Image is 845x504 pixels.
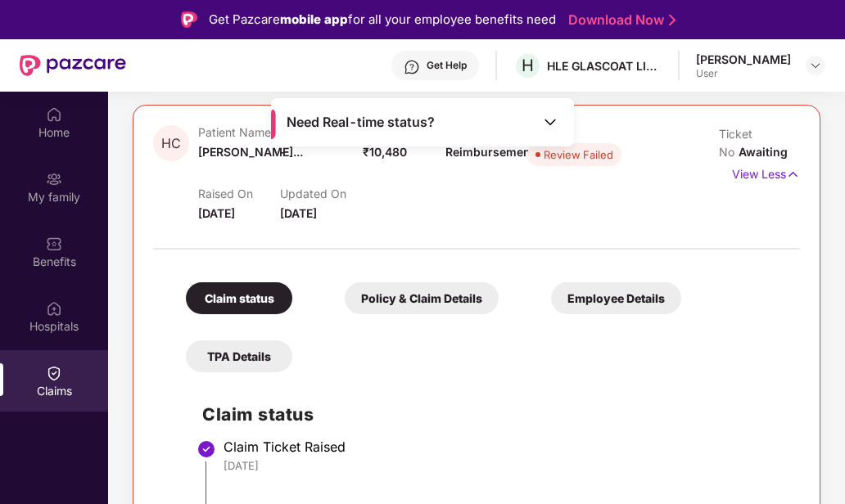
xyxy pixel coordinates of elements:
[542,114,558,130] img: Toggle Icon
[198,125,281,139] p: Patient Name
[46,300,62,317] img: svg+xml;base64,PHN2ZyBpZD0iSG9zcGl0YWxzIiB4bWxucz0iaHR0cDovL3d3dy53My5vcmcvMjAwMC9zdmciIHdpZHRoPS...
[739,145,788,159] span: Awaiting
[161,137,181,151] span: HC
[198,187,281,200] p: Raised On
[427,59,467,72] div: Get Help
[280,11,348,27] strong: mobile app
[568,11,671,29] a: Download Now
[46,106,62,123] img: svg+xml;base64,PHN2ZyBpZD0iSG9tZSIgeG1sbnM9Imh0dHA6Ly93d3cudzMub3JnLzIwMDAvc3ZnIiB3aWR0aD0iMjAiIG...
[202,401,784,428] h2: Claim status
[809,59,822,72] img: svg+xml;base64,PHN2ZyBpZD0iRHJvcGRvd24tMzJ4MzIiIHhtbG5zPSJodHRwOi8vd3d3LnczLm9yZy8yMDAwL3N2ZyIgd2...
[345,282,499,314] div: Policy & Claim Details
[551,282,681,314] div: Employee Details
[20,55,126,76] img: New Pazcare Logo
[197,439,216,459] img: svg+xml;base64,PHN2ZyBpZD0iU3RlcC1Eb25lLTMyeDMyIiB4bWxucz0iaHR0cDovL3d3dy53My5vcmcvMjAwMC9zdmciIH...
[46,365,62,381] img: svg+xml;base64,PHN2ZyBpZD0iQ2xhaW0iIHhtbG5zPSJodHRwOi8vd3d3LnczLm9yZy8yMDAwL3N2ZyIgd2lkdGg9IjIwIi...
[732,161,800,183] p: View Less
[186,282,292,314] div: Claim status
[719,127,752,159] span: Ticket No
[224,458,784,473] div: [DATE]
[280,206,317,220] span: [DATE]
[696,52,791,67] div: [PERSON_NAME]
[46,171,62,187] img: svg+xml;base64,PHN2ZyB3aWR0aD0iMjAiIGhlaWdodD0iMjAiIHZpZXdCb3g9IjAgMCAyMCAyMCIgZmlsbD0ibm9uZSIgeG...
[786,165,800,183] img: svg+xml;base64,PHN2ZyB4bWxucz0iaHR0cDovL3d3dy53My5vcmcvMjAwMC9zdmciIHdpZHRoPSIxNyIgaGVpZ2h0PSIxNy...
[209,10,556,29] div: Get Pazcare for all your employee benefits need
[46,236,62,252] img: svg+xml;base64,PHN2ZyBpZD0iQmVuZWZpdHMiIHhtbG5zPSJodHRwOi8vd3d3LnczLm9yZy8yMDAwL3N2ZyIgd2lkdGg9Ij...
[696,67,791,80] div: User
[404,59,420,75] img: svg+xml;base64,PHN2ZyBpZD0iSGVscC0zMngzMiIgeG1sbnM9Imh0dHA6Ly93d3cudzMub3JnLzIwMDAvc3ZnIiB3aWR0aD...
[547,58,662,74] div: HLE GLASCOAT LIMITED
[224,439,784,455] div: Claim Ticket Raised
[198,206,235,220] span: [DATE]
[363,145,407,159] span: ₹10,480
[544,146,613,163] div: Review Failed
[287,114,435,131] span: Need Real-time status?
[186,340,292,372] div: TPA Details
[181,11,197,28] img: Logo
[280,145,286,159] span: -
[669,11,676,29] img: Stroke
[522,56,534,75] span: H
[280,187,363,200] p: Updated On
[445,145,535,159] span: Reimbursement
[198,145,303,159] span: [PERSON_NAME]...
